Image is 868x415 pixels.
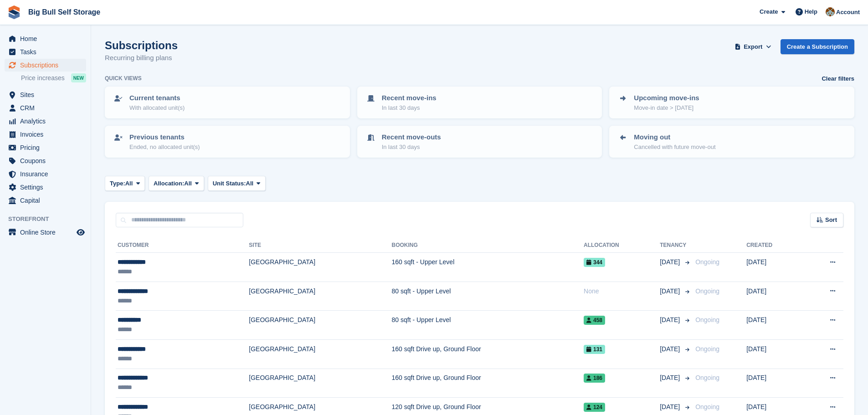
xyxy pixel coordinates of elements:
td: 80 sqft - Upper Level [392,282,584,311]
p: Cancelled with future move-out [634,143,715,152]
span: 458 [584,316,605,325]
td: [GEOGRAPHIC_DATA] [249,311,391,340]
td: 80 sqft - Upper Level [392,311,584,340]
span: Capital [20,194,75,207]
a: menu [5,194,86,207]
a: menu [5,128,86,141]
img: Mike Llewellen Palmer [826,7,835,16]
span: Ongoing [695,287,719,295]
p: Previous tenants [129,132,200,143]
span: Coupons [20,154,75,167]
span: Invoices [20,128,75,141]
a: menu [5,226,86,239]
a: menu [5,102,86,114]
th: Customer [116,238,249,253]
a: Moving out Cancelled with future move-out [610,127,853,157]
span: Pricing [20,141,75,154]
span: [DATE] [660,287,682,296]
span: Sort [825,215,837,225]
span: Export [744,42,762,51]
span: Account [836,8,860,17]
td: [DATE] [746,282,802,311]
td: 160 sqft - Upper Level [392,253,584,282]
a: menu [5,141,86,154]
p: With allocated unit(s) [129,103,185,113]
span: Unit Status: [213,179,246,188]
p: Upcoming move-ins [634,93,699,103]
a: Create a Subscription [781,39,854,54]
div: NEW [71,73,86,82]
span: Ongoing [695,374,719,381]
th: Tenancy [660,238,692,253]
span: [DATE] [660,257,682,267]
span: 124 [584,403,605,412]
a: Current tenants With allocated unit(s) [106,87,349,118]
a: menu [5,168,86,180]
a: Previous tenants Ended, no allocated unit(s) [106,127,349,157]
a: Preview store [75,227,86,238]
p: Ended, no allocated unit(s) [129,143,200,152]
span: 344 [584,258,605,267]
span: 186 [584,374,605,383]
th: Created [746,238,802,253]
h6: Quick views [105,74,142,82]
p: In last 30 days [382,143,441,152]
a: menu [5,59,86,72]
img: stora-icon-8386f47178a22dfd0bd8f6a31ec36ba5ce8667c1dd55bd0f319d3a0aa187defe.svg [7,5,21,19]
td: [DATE] [746,339,802,369]
p: Recent move-ins [382,93,437,103]
span: CRM [20,102,75,114]
a: menu [5,115,86,128]
th: Site [249,238,391,253]
td: 160 sqft Drive up, Ground Floor [392,339,584,369]
td: [GEOGRAPHIC_DATA] [249,253,391,282]
span: Home [20,32,75,45]
a: Clear filters [822,74,854,83]
span: 131 [584,345,605,354]
button: Type: All [105,176,145,191]
span: Storefront [8,215,91,224]
p: Moving out [634,132,715,143]
a: Price increases NEW [21,73,86,83]
span: Price increases [21,74,65,82]
td: [GEOGRAPHIC_DATA] [249,369,391,398]
span: Create [760,7,778,16]
th: Booking [392,238,584,253]
span: [DATE] [660,344,682,354]
span: Ongoing [695,403,719,410]
span: [DATE] [660,402,682,412]
td: [DATE] [746,311,802,340]
span: Help [805,7,817,16]
p: Recurring billing plans [105,53,178,63]
a: menu [5,46,86,58]
td: [DATE] [746,369,802,398]
p: Move-in date > [DATE] [634,103,699,113]
a: Recent move-outs In last 30 days [358,127,601,157]
span: Ongoing [695,316,719,323]
span: Insurance [20,168,75,180]
td: [GEOGRAPHIC_DATA] [249,339,391,369]
h1: Subscriptions [105,39,178,51]
span: Subscriptions [20,59,75,72]
span: Online Store [20,226,75,239]
a: Big Bull Self Storage [25,5,104,20]
span: [DATE] [660,373,682,383]
span: [DATE] [660,315,682,325]
a: menu [5,32,86,45]
span: Tasks [20,46,75,58]
div: None [584,287,660,296]
a: menu [5,181,86,194]
button: Unit Status: All [208,176,266,191]
span: All [125,179,133,188]
p: In last 30 days [382,103,437,113]
span: Type: [110,179,125,188]
p: Recent move-outs [382,132,441,143]
a: Upcoming move-ins Move-in date > [DATE] [610,87,853,118]
td: 160 sqft Drive up, Ground Floor [392,369,584,398]
p: Current tenants [129,93,185,103]
span: Allocation: [154,179,184,188]
span: Settings [20,181,75,194]
button: Allocation: All [149,176,204,191]
span: Analytics [20,115,75,128]
td: [DATE] [746,253,802,282]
